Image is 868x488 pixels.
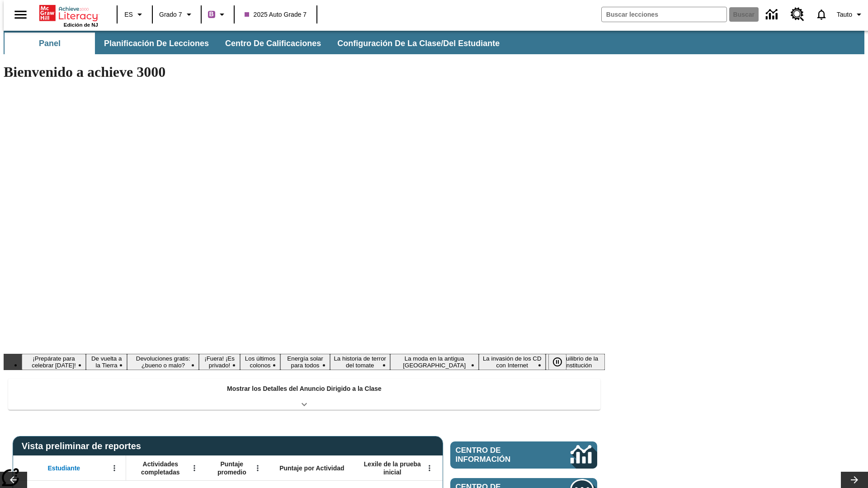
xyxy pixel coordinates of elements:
a: Portada [39,4,98,22]
button: Diapositiva 7 La historia de terror del tomate [330,354,390,370]
span: Estudiante [48,464,80,472]
a: Centro de información [450,441,597,469]
button: Boost El color de la clase es morado/púrpura. Cambiar el color de la clase. [204,6,231,23]
button: Carrusel de lecciones, seguir [841,472,868,488]
button: Diapositiva 2 De vuelta a la Tierra [86,354,127,370]
button: Abrir menú [251,461,264,475]
button: Configuración de la clase/del estudiante [330,33,507,54]
button: Abrir menú [423,461,436,475]
span: Puntaje por Actividad [279,464,344,472]
span: Grado 7 [159,10,182,19]
div: Pausar [548,354,576,370]
button: Diapositiva 6 Energía solar para todos [280,354,330,370]
button: Centro de calificaciones [218,33,328,54]
span: Centro de información [456,446,540,464]
a: Centro de recursos, Se abrirá en una pestaña nueva. [785,2,810,27]
button: Panel [5,33,95,54]
span: Tauto [837,10,852,19]
button: Diapositiva 10 El equilibrio de la Constitución [546,354,605,370]
button: Pausar [548,354,566,370]
a: Notificaciones [810,3,833,26]
div: Portada [39,3,98,28]
button: Lenguaje: ES, Selecciona un idioma [120,6,149,23]
span: 2025 Auto Grade 7 [245,10,307,19]
button: Diapositiva 3 Devoluciones gratis: ¿bueno o malo? [127,354,199,370]
p: Mostrar los Detalles del Anuncio Dirigido a la Clase [227,384,382,394]
div: Subbarra de navegación [4,33,508,54]
div: Mostrar los Detalles del Anuncio Dirigido a la Clase [8,379,600,410]
button: Abrir el menú lateral [7,1,34,28]
span: Actividades completadas [131,460,190,476]
span: Puntaje promedio [210,460,254,476]
button: Perfil/Configuración [833,6,868,23]
button: Planificación de lecciones [97,33,216,54]
button: Abrir menú [108,461,121,475]
span: ES [124,10,133,19]
a: Centro de información [760,2,785,27]
span: B [209,9,214,20]
span: Lexile de la prueba inicial [359,460,425,476]
button: Diapositiva 1 ¡Prepárate para celebrar Juneteenth! [22,354,86,370]
h1: Bienvenido a achieve 3000 [4,64,605,80]
span: Vista preliminar de reportes [22,441,146,451]
button: Diapositiva 8 La moda en la antigua Roma [390,354,479,370]
div: Subbarra de navegación [4,31,864,54]
span: Edición de NJ [64,22,98,28]
button: Grado: Grado 7, Elige un grado [156,6,198,23]
input: Buscar campo [602,7,726,22]
button: Diapositiva 5 Los últimos colonos [240,354,281,370]
button: Abrir menú [188,461,201,475]
button: Diapositiva 9 La invasión de los CD con Internet [479,354,546,370]
button: Diapositiva 4 ¡Fuera! ¡Es privado! [199,354,240,370]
